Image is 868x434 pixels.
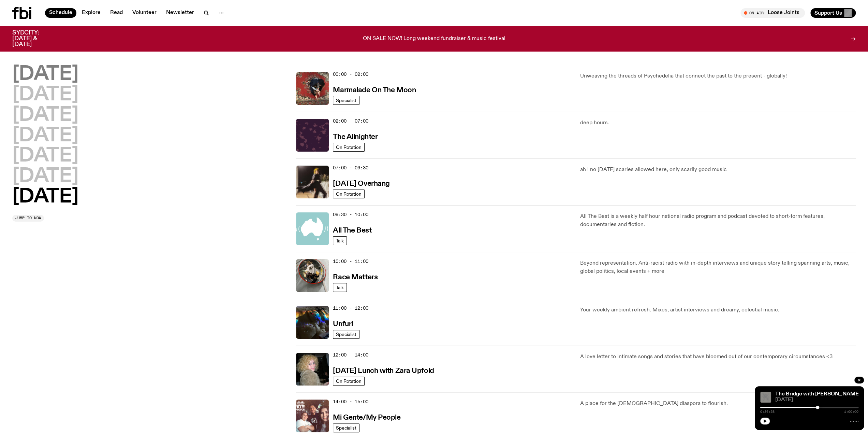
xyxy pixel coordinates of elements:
[775,391,860,397] a: The Bridge with [PERSON_NAME]
[333,226,371,234] a: All The Best
[844,410,858,414] span: 1:00:00
[336,145,362,150] span: On Rotation
[333,118,368,124] span: 02:00 - 07:00
[296,72,329,105] img: Tommy - Persian Rug
[580,400,856,408] p: A place for the [DEMOGRAPHIC_DATA] diaspora to flourish.
[128,8,161,18] a: Volunteer
[580,166,856,174] p: ah ! no [DATE] scaries allowed here, only scarily good music
[45,8,76,18] a: Schedule
[363,36,505,42] p: ON SALE NOW! Long weekend fundraiser & music festival
[580,119,856,127] p: deep hours.
[333,180,389,187] h3: [DATE] Overhang
[336,285,344,290] span: Talk
[814,10,842,16] span: Support Us
[12,187,78,207] button: [DATE]
[580,72,856,80] p: Unweaving the threads of Psychedelia that connect the past to the present - globally!
[12,146,78,166] button: [DATE]
[336,98,356,103] span: Specialist
[336,332,356,337] span: Specialist
[333,87,416,94] h3: Marmalade On The Moon
[12,215,44,222] button: Jump to now
[12,167,78,186] button: [DATE]
[333,367,434,375] h3: [DATE] Lunch with Zara Upfold
[333,319,353,328] a: Unfurl
[333,413,400,421] a: Mi Gente/My People
[580,306,856,314] p: Your weekly ambient refresh. Mixes, artist interviews and dreamy, celestial music.
[580,259,856,276] p: Beyond representation. Anti-racist radio with in-depth interviews and unique story telling spanni...
[12,126,78,145] button: [DATE]
[336,192,362,197] span: On Rotation
[336,425,356,431] span: Specialist
[333,377,365,386] a: On Rotation
[333,227,371,234] h3: All The Best
[333,236,347,245] a: Talk
[12,65,78,84] button: [DATE]
[333,96,359,105] a: Specialist
[162,8,198,18] a: Newsletter
[333,165,368,171] span: 07:00 - 09:30
[336,238,344,243] span: Talk
[333,398,368,405] span: 14:00 - 15:00
[333,132,378,141] a: The Allnighter
[296,259,329,292] img: A photo of the Race Matters team taken in a rear view or "blindside" mirror. A bunch of people of...
[78,8,105,18] a: Explore
[580,353,856,361] p: A love letter to intimate songs and stories that have bloomed out of our contemporary circumstanc...
[12,106,78,125] button: [DATE]
[296,353,329,386] img: A digital camera photo of Zara looking to her right at the camera, smiling. She is wearing a ligh...
[333,258,368,265] span: 10:00 - 11:00
[333,85,416,94] a: Marmalade On The Moon
[296,306,329,339] img: A piece of fabric is pierced by sewing pins with different coloured heads, a rainbow light is cas...
[333,366,434,375] a: [DATE] Lunch with Zara Upfold
[333,71,368,78] span: 00:00 - 02:00
[333,211,368,218] span: 09:30 - 10:00
[333,321,353,328] h3: Unfurl
[775,397,858,403] span: [DATE]
[333,283,347,292] a: Talk
[740,8,805,18] button: On AirLoose Joints
[333,143,365,152] a: On Rotation
[333,414,400,421] h3: Mi Gente/My People
[810,8,856,18] button: Support Us
[333,179,389,187] a: [DATE] Overhang
[333,423,359,432] a: Specialist
[333,305,368,311] span: 11:00 - 12:00
[12,30,56,47] h3: SYDCITY: [DATE] & [DATE]
[12,85,78,104] button: [DATE]
[15,216,41,220] span: Jump to now
[333,352,368,358] span: 12:00 - 14:00
[333,134,378,141] h3: The Allnighter
[106,8,127,18] a: Read
[333,330,359,339] a: Specialist
[333,272,378,281] a: Race Matters
[333,190,365,198] a: On Rotation
[760,410,775,414] span: 0:34:58
[580,212,856,229] p: All The Best is a weekly half hour national radio program and podcast devoted to short-form featu...
[336,379,362,384] span: On Rotation
[333,274,378,281] h3: Race Matters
